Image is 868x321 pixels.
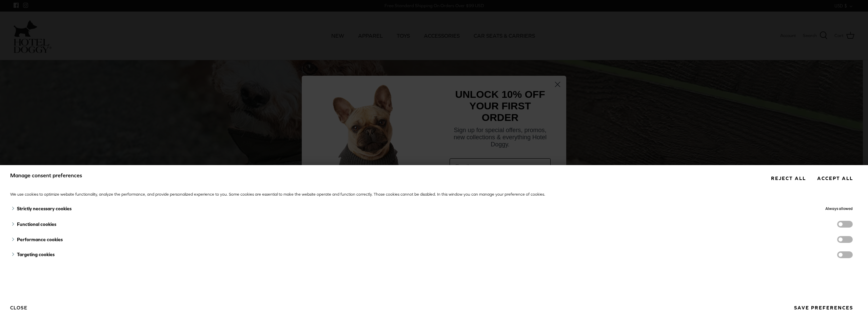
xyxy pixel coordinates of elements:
label: functionality cookies [837,221,853,228]
div: Always allowed [600,201,853,217]
label: targeting cookies [837,251,853,258]
label: performance cookies [837,236,853,243]
div: Strictly necessary cookies [10,201,600,217]
span: Manage consent preferences [10,172,82,178]
button: Accept all [812,172,858,184]
div: Functional cookies [10,217,600,232]
div: Performance cookies [10,232,600,247]
span: Always allowed [825,207,853,211]
button: Save preferences [789,302,858,314]
div: Targeting cookies [10,247,600,262]
button: Reject all [766,172,811,184]
button: Close [10,302,27,314]
div: We use cookies to optimize website functionality, analyze the performance, and provide personaliz... [10,192,858,197]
